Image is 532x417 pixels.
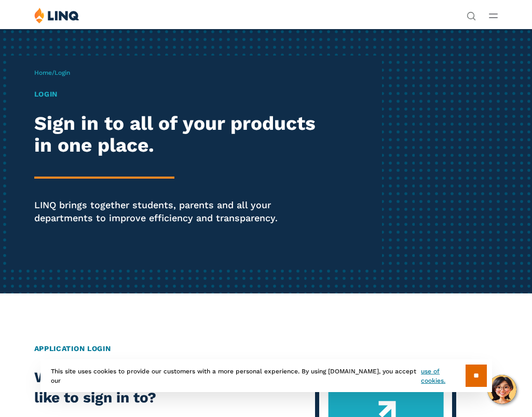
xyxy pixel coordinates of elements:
button: Open Main Menu [489,10,498,21]
span: / [34,69,70,76]
button: Open Search Bar [467,10,476,20]
a: Home [34,69,52,76]
h1: Login [34,89,326,100]
h2: Application Login [34,343,498,354]
span: Login [54,69,70,76]
p: LINQ brings together students, parents and all your departments to improve efficiency and transpa... [34,198,326,225]
img: LINQ | K‑12 Software [34,7,79,23]
a: use of cookies. [421,367,465,385]
h2: Which application would you like to sign in to? [34,367,260,409]
h2: Sign in to all of your products in one place. [34,113,326,157]
div: This site uses cookies to provide our customers with a more personal experience. By using [DOMAIN... [40,359,492,392]
nav: Utility Navigation [467,7,476,20]
button: Hello, have a question? Let’s chat. [487,375,516,404]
